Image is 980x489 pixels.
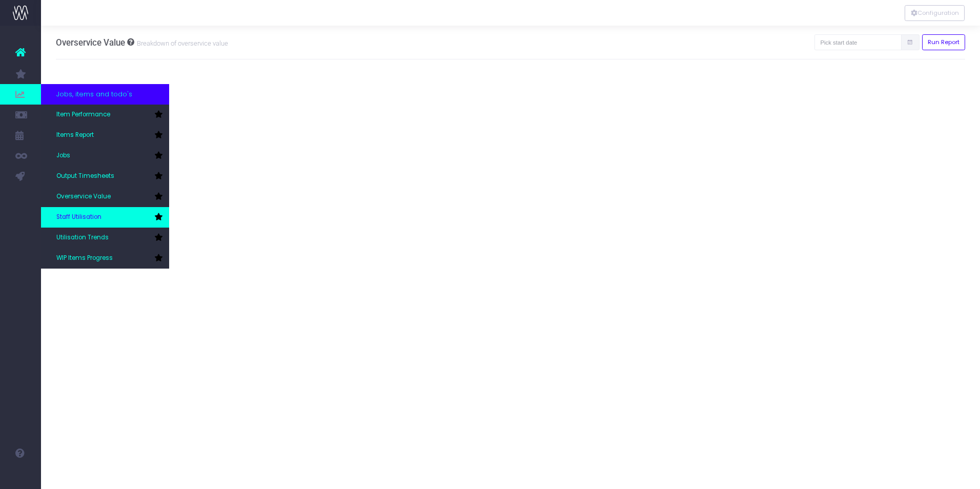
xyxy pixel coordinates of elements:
a: Jobs [41,146,169,166]
span: Overservice Value [56,37,125,48]
span: Output Timesheets [56,172,114,181]
img: images/default_profile_image.png [13,468,28,484]
div: Vertical button group [905,5,965,21]
a: Utilisation Trends [41,228,169,248]
a: Items Report [41,125,169,146]
a: Staff Utilisation [41,207,169,228]
button: Configuration [905,5,965,21]
span: Staff Utilisation [56,213,101,222]
span: WIP Items Progress [56,254,113,263]
a: WIP Items Progress [41,248,169,269]
span: Jobs, items and todo's [56,89,132,99]
span: Items Report [56,131,94,140]
small: Breakdown of overservice value [134,37,228,48]
a: Item Performance [41,105,169,125]
input: Pick start date [814,34,902,50]
span: Overservice Value [56,192,111,201]
a: Output Timesheets [41,166,169,187]
button: Run Report [922,34,966,50]
span: Item Performance [56,110,110,119]
span: Jobs [56,151,70,160]
a: Overservice Value [41,187,169,207]
span: Utilisation Trends [56,233,109,242]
